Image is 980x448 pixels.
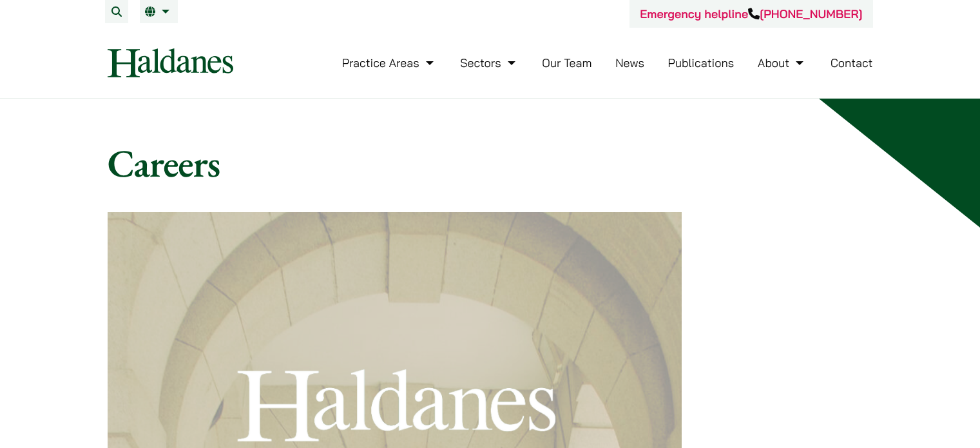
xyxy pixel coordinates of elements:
[668,55,735,70] a: Publications
[542,55,591,70] a: Our Team
[460,55,518,70] a: Sectors
[145,6,173,17] a: EN
[831,55,873,70] a: Contact
[342,55,437,70] a: Practice Areas
[615,55,644,70] a: News
[640,6,862,21] a: Emergency helpline[PHONE_NUMBER]
[108,140,873,186] h1: Careers
[108,48,233,77] img: Logo of Haldanes
[758,55,807,70] a: About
